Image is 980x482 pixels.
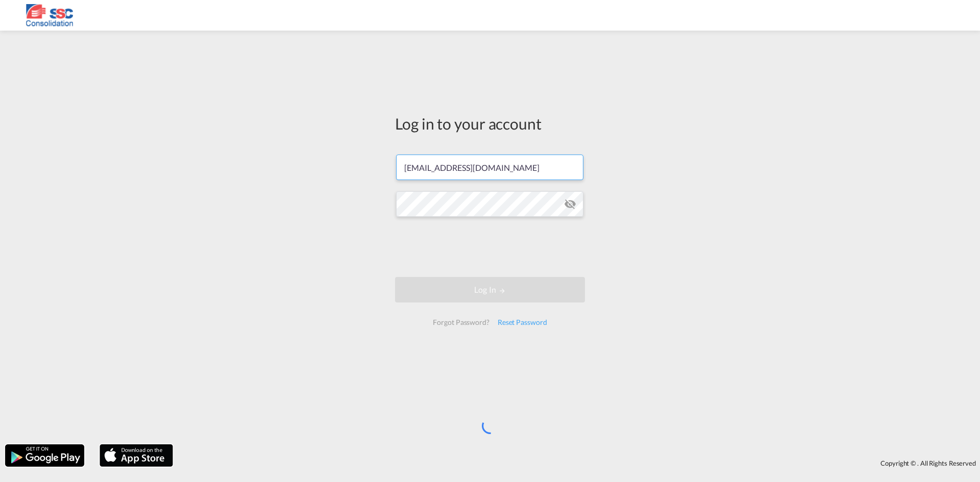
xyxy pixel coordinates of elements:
input: Enter email/phone number [396,155,583,180]
div: Log in to your account [395,113,585,134]
div: Copyright © . All Rights Reserved [178,454,980,472]
div: Forgot Password? [429,313,493,332]
img: apple.png [99,443,174,468]
md-icon: icon-eye-off [564,198,576,210]
button: LOGIN [395,277,585,302]
iframe: reCAPTCHA [412,227,568,267]
img: google.png [4,443,85,468]
img: 37d256205c1f11ecaa91a72466fb0159.png [15,4,84,27]
div: Reset Password [494,313,551,332]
